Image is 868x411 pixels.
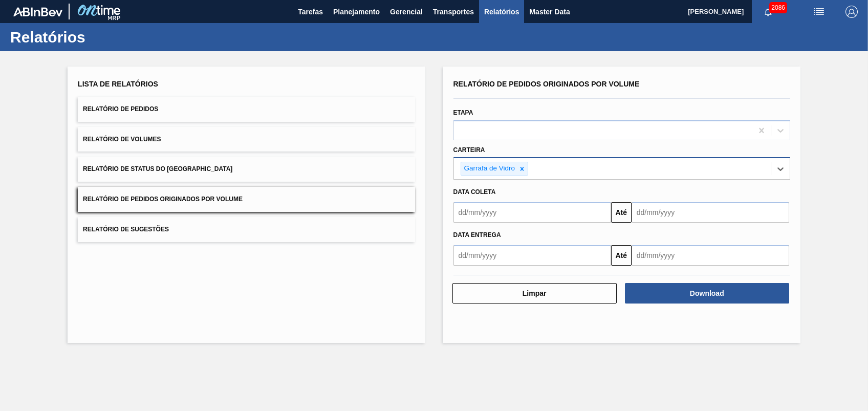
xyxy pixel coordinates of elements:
[632,202,789,223] input: dd/mm/yyyy
[83,136,161,143] span: Relatório de Volumes
[390,6,423,18] span: Gerencial
[78,97,415,122] button: Relatório de Pedidos
[83,165,232,172] span: Relatório de Status do [GEOGRAPHIC_DATA]
[83,105,158,113] span: Relatório de Pedidos
[632,245,789,266] input: dd/mm/yyyy
[611,245,632,266] button: Até
[752,5,785,19] button: Notificações
[78,157,415,182] button: Relatório de Status do [GEOGRAPHIC_DATA]
[83,196,243,203] span: Relatório de Pedidos Originados por Volume
[769,2,787,13] span: 2086
[453,80,640,88] span: Relatório de Pedidos Originados por Volume
[453,146,485,154] label: Carteira
[484,6,519,18] span: Relatórios
[78,127,415,152] button: Relatório de Volumes
[10,31,192,43] h1: Relatórios
[78,217,415,242] button: Relatório de Sugestões
[845,6,858,18] img: Logout
[333,6,380,18] span: Planejamento
[83,226,169,233] span: Relatório de Sugestões
[298,6,323,18] span: Tarefas
[453,109,473,116] label: Etapa
[453,188,496,196] span: Data coleta
[529,6,570,18] span: Master Data
[13,7,62,16] img: TNhmsLtSVTkK8tSr43FrP2fwEKptu5GPRR3wAAAABJRU5ErkJggg==
[453,231,501,239] span: Data entrega
[813,6,825,18] img: userActions
[453,245,611,266] input: dd/mm/yyyy
[78,80,158,88] span: Lista de Relatórios
[78,187,415,212] button: Relatório de Pedidos Originados por Volume
[461,162,517,175] div: Garrafa de Vidro
[433,6,474,18] span: Transportes
[453,202,611,223] input: dd/mm/yyyy
[625,283,789,304] button: Download
[452,283,617,304] button: Limpar
[611,202,632,223] button: Até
